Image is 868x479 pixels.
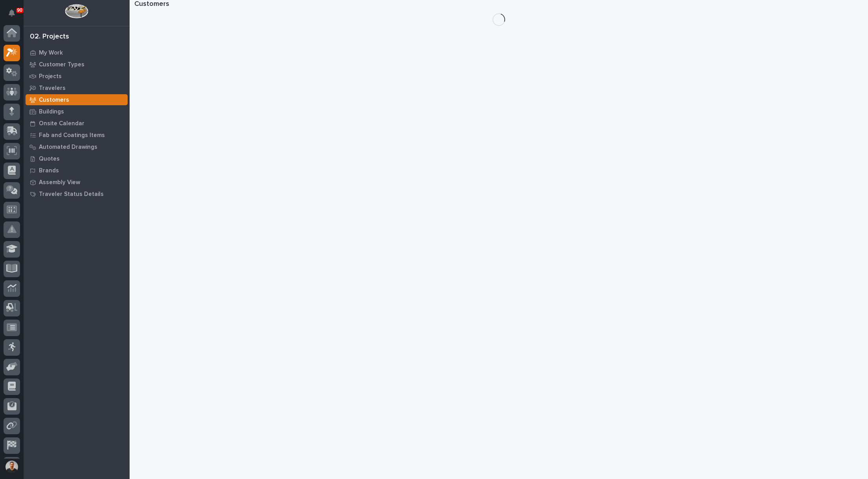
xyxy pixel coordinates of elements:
a: Quotes [24,153,130,165]
a: Customer Types [24,59,130,70]
p: Automated Drawings [39,144,97,151]
p: Customers [39,97,69,104]
a: Buildings [24,106,130,117]
a: Travelers [24,82,130,94]
p: Onsite Calendar [39,120,84,127]
a: Assembly View [24,176,130,188]
a: My Work [24,47,130,59]
p: Traveler Status Details [39,191,104,198]
p: Brands [39,167,59,174]
p: Projects [39,73,62,80]
p: My Work [39,49,63,57]
div: 02. Projects [30,33,69,41]
a: Automated Drawings [24,141,130,153]
p: Customer Types [39,61,84,68]
p: Buildings [39,108,64,115]
button: users-avatar [4,459,20,475]
a: Fab and Coatings Items [24,129,130,141]
a: Projects [24,70,130,82]
a: Onsite Calendar [24,117,130,129]
a: Traveler Status Details [24,188,130,200]
img: Workspace Logo [65,4,88,18]
p: 90 [17,7,22,13]
p: Assembly View [39,179,80,186]
p: Fab and Coatings Items [39,132,105,139]
p: Quotes [39,155,60,163]
p: Travelers [39,85,66,92]
a: Customers [24,94,130,106]
button: Notifications [4,5,20,21]
div: Notifications90 [10,9,20,22]
a: Brands [24,165,130,176]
